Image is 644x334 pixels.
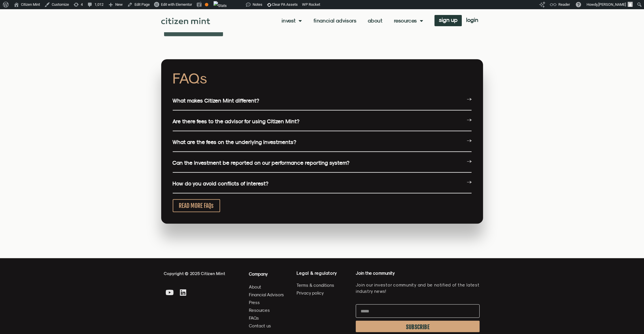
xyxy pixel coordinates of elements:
h2: FAQs [173,71,472,86]
a: Financial Advisors [314,18,356,24]
h4: Join the community [356,270,480,276]
a: Resources [249,307,284,314]
a: FAQs [249,314,284,322]
div: What makes Citizen Mint different? [173,91,472,111]
span: Resources [249,307,270,314]
span: login [466,18,478,22]
span: Edit with Elementor [161,2,192,7]
div: Are there fees to the advisor for using Citizen Mint? [173,112,472,131]
a: Terms & conditions [297,282,350,289]
nav: Menu [282,18,423,24]
a: Can the investment be reported on our performance reporting system? [173,160,350,166]
span: FAQs [249,314,259,322]
a: login [462,15,482,26]
span: Copyright © 2025 Citizen Mint [164,271,225,276]
a: About [249,283,284,291]
span: READ MORE FAQs [179,202,214,209]
span: Contact us [249,322,271,329]
div: OK [205,3,208,6]
div: How do you avoid conflicts of interest? [173,174,472,193]
h4: Company [249,270,284,278]
a: Press [249,299,284,306]
span: SUBSCRIBE [406,325,430,329]
button: SUBSCRIBE [356,321,480,332]
div: Can the investment be reported on our performance reporting system? [173,153,472,173]
a: Invest [282,18,302,24]
span: Press [249,299,260,306]
a: Privacy policy [297,289,350,297]
h4: Legal & regulatory [297,270,350,276]
a: What makes Citizen Mint different? [173,97,259,104]
span: [PERSON_NAME] [598,2,626,7]
span: About [249,283,261,291]
p: Join our investor community and be notified of the latest industry news! [356,282,480,295]
span: Terms & conditions [297,282,334,289]
a: READ MORE FAQs [173,199,220,212]
span: sign up [439,18,457,22]
a: Resources [394,18,423,24]
a: Financial Advisors [249,291,284,298]
a: sign up [435,15,462,26]
a: Are there fees to the advisor for using Citizen Mint? [173,118,300,124]
img: Views over 48 hours. Click for more Jetpack Stats. [214,1,227,10]
a: How do you avoid conflicts of interest? [173,180,269,187]
a: About [368,18,382,24]
img: Citizen Mint [161,18,210,24]
span: Privacy policy [297,289,324,297]
div: What are the fees on the underlying investments? [173,133,472,152]
a: What are the fees on the underlying investments? [173,139,297,145]
a: Contact us [249,322,284,329]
